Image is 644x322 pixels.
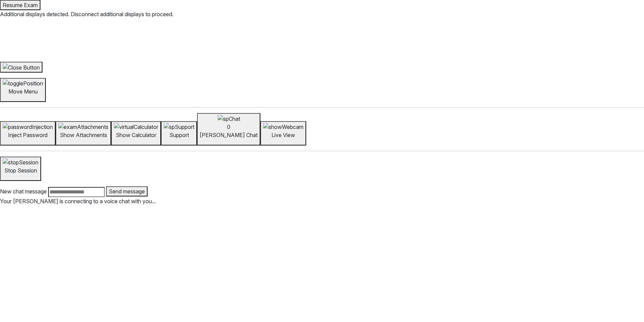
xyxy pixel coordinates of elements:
[200,123,258,131] div: 0
[197,113,260,145] button: spChat0[PERSON_NAME] Chat
[109,188,145,195] span: Send message
[114,123,158,131] img: virtualCalculator
[58,123,108,131] img: examAttachments
[56,121,111,145] button: Show Attachments
[3,131,53,139] p: Inject Password
[3,166,38,175] p: Stop Session
[106,186,148,196] button: Send message
[161,121,197,145] button: Support
[3,123,53,131] img: passwordInjection
[58,131,108,139] p: Show Attachments
[3,63,40,72] img: Close Button
[3,79,43,87] img: togglePosition
[263,123,303,131] img: showWebcam
[3,87,43,96] p: Move Menu
[260,121,306,145] button: Live View
[3,158,38,166] img: stopSession
[164,131,194,139] p: Support
[164,123,194,131] img: spSupport
[218,115,240,123] img: spChat
[111,121,161,145] button: Show Calculator
[114,131,158,139] p: Show Calculator
[263,131,303,139] p: Live View
[200,131,258,139] p: [PERSON_NAME] Chat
